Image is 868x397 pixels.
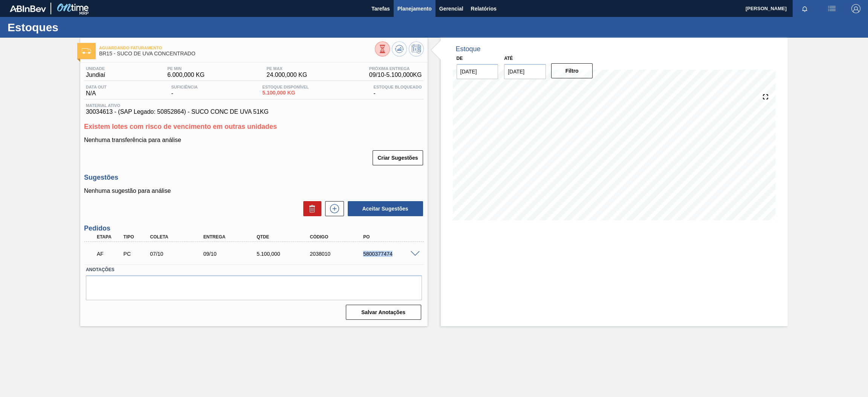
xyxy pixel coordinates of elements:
span: Data out [86,85,107,89]
div: 09/10/2025 [202,251,262,257]
div: Estoque [456,45,481,53]
span: Unidade [86,66,105,71]
span: Estoque Disponível [262,85,309,89]
span: BR15 - SUCO DE UVA CONCENTRADO [99,51,375,56]
div: - [371,85,423,97]
span: 6.000,000 KG [167,72,205,78]
img: TNhmsLtSVTkK8tSr43FrP2fwEKptu5GPRR3wAAAABJRU5ErkJggg== [10,5,46,12]
span: 09/10 - 5.100,000 KG [369,72,422,78]
span: Tarefas [371,4,390,13]
div: Nova sugestão [321,201,344,216]
p: Nenhuma transferência para análise [84,137,424,144]
div: Aguardando Faturamento [95,246,124,262]
span: Existem lotes com risco de vencimento em outras unidades [84,123,277,130]
div: Tipo [122,234,150,240]
div: 5.100,000 [255,251,315,257]
div: Excluir Sugestões [300,201,321,216]
div: 07/10/2025 [148,251,209,257]
span: PE MIN [167,66,205,71]
div: Criar Sugestões [373,150,423,166]
input: dd/mm/yyyy [504,64,546,79]
button: Programar Estoque [409,41,424,56]
label: De [457,56,463,61]
span: Relatórios [471,4,497,13]
div: 2038010 [308,251,369,257]
div: Entrega [202,234,262,240]
div: - [169,85,199,97]
button: Salvar Anotações [346,305,421,320]
span: Jundiaí [86,72,105,78]
img: Logout [851,4,860,13]
button: Visão Geral dos Estoques [375,41,390,56]
span: 5.100,000 KG [262,90,309,96]
p: AF [97,251,122,257]
button: Notificações [793,3,817,14]
button: Criar Sugestões [373,150,423,165]
span: Suficiência [171,85,197,89]
span: Estoque Bloqueado [373,85,422,89]
span: Planejamento [397,4,432,13]
span: PE MAX [267,66,307,71]
h1: Estoques [8,23,141,32]
h3: Sugestões [84,174,424,182]
span: 30034613 - (SAP Legado: 50852864) - SUCO CONC DE UVA 51KG [86,108,422,115]
div: Qtde [255,234,315,240]
div: Código [308,234,369,240]
span: Próxima Entrega [369,66,422,71]
div: 5800377474 [361,251,422,257]
img: Ícone [82,48,91,54]
div: N/A [84,85,108,97]
input: dd/mm/yyyy [457,64,498,79]
button: Atualizar Gráfico [392,41,407,56]
div: Aceitar Sugestões [344,200,424,217]
img: userActions [827,4,836,13]
div: Etapa [95,234,124,240]
span: Aguardando Faturamento [99,46,375,50]
button: Aceitar Sugestões [348,201,423,216]
label: Até [504,56,513,61]
label: Anotações [86,264,422,275]
div: PO [361,234,422,240]
div: Pedido de Compra [122,251,150,257]
span: 24.000,000 KG [267,72,307,78]
span: Gerencial [439,4,463,13]
span: Material ativo [86,103,422,108]
h3: Pedidos [84,224,424,232]
div: Coleta [148,234,209,240]
button: Filtro [551,63,593,78]
p: Nenhuma sugestão para análise [84,188,424,194]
